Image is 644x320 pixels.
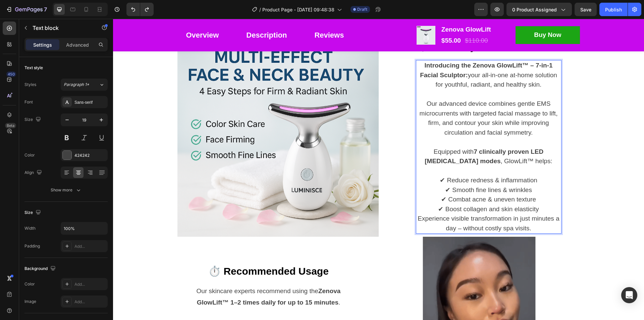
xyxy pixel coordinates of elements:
[51,187,82,193] div: Show more
[24,115,42,124] div: Size
[24,168,43,177] div: Align
[61,79,108,91] button: Paragraph 1*
[74,99,106,105] div: Sans-serif
[304,128,448,147] p: Equipped with , GlowLift™ helps:
[126,3,154,16] div: Undo/Redo
[580,7,591,12] span: Save
[259,6,261,13] span: /
[61,222,107,234] input: Auto
[605,6,622,13] div: Publish
[113,19,644,320] iframe: Design area
[24,184,108,196] button: Show more
[33,24,90,32] p: Text block
[64,82,89,88] span: Paragraph 1*
[24,243,40,249] div: Padding
[24,225,36,231] div: Width
[307,43,439,60] strong: Introducing the Zenova GlowLift™ – 7-in-1 Facial Sculptor:
[304,80,448,119] p: Our advanced device combines gentle EMS microcurrents with targeted facial massage to lift, firm,...
[33,41,52,48] p: Settings
[512,6,557,13] span: 0 product assigned
[24,65,43,71] div: Text style
[24,152,35,158] div: Color
[304,42,448,71] p: your all-in-one at-home solution for youthful, radiant, and healthy skin.
[24,99,33,105] div: Font
[24,281,35,287] div: Color
[506,3,572,16] button: 0 product assigned
[6,72,16,77] div: 450
[304,147,448,195] p: ✔ Reduce redness & inflammation ✔ Smooth fine lines & wrinkles ✔ Combat acne & uneven texture ✔ B...
[24,208,42,217] div: Size
[74,152,106,158] div: 424242
[44,5,47,13] p: 7
[312,129,430,146] strong: 7 clinically proven LED [MEDICAL_DATA] modes
[74,299,106,305] div: Add...
[66,41,89,48] p: Advanced
[84,267,228,289] p: Our skincare experts recommend using the .
[24,264,57,273] div: Background
[24,299,36,305] div: Image
[621,287,637,303] div: Open Intercom Messenger
[262,6,334,13] span: Product Page - [DATE] 09:48:38
[357,6,367,12] span: Draft
[303,41,448,215] div: Rich Text Editor. Editing area: main
[575,3,597,16] button: Save
[304,195,448,214] p: Experience visible transformation in just minutes a day – without costly spa visits.
[24,82,36,88] div: Styles
[84,245,228,260] p: ⏱️ Recommended Usage
[5,123,16,128] div: Beta
[599,3,628,16] button: Publish
[74,281,106,287] div: Add...
[74,243,106,249] div: Add...
[3,3,50,16] button: 7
